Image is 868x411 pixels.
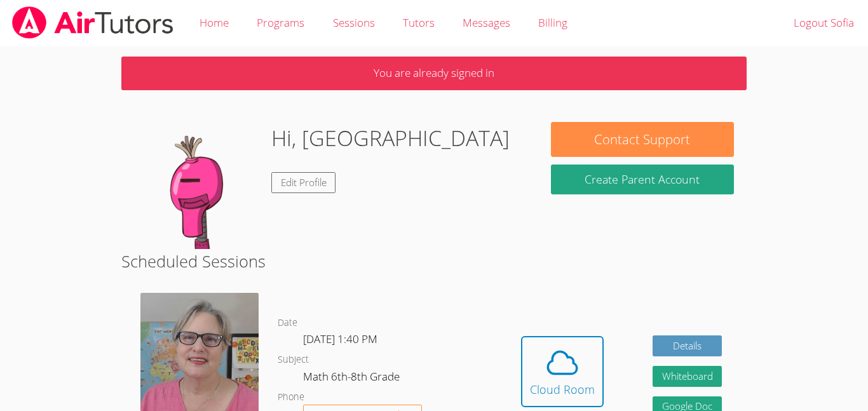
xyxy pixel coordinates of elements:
a: Details [653,335,722,356]
span: Messages [463,15,510,30]
button: Create Parent Account [551,165,734,194]
img: airtutors_banner-c4298cdbf04f3fff15de1276eac7730deb9818008684d7c2e4769d2f7ddbe033.png [11,6,175,39]
dd: Math 6th-8th Grade [303,368,402,389]
span: [DATE] 1:40 PM [303,332,377,346]
h1: Hi, [GEOGRAPHIC_DATA] [271,122,510,154]
a: Edit Profile [271,172,336,193]
button: Whiteboard [653,366,722,387]
div: Cloud Room [530,381,595,398]
h2: Scheduled Sessions [121,249,747,273]
dt: Subject [278,352,309,368]
button: Contact Support [551,122,734,157]
dt: Phone [278,389,304,405]
p: You are already signed in [121,57,747,90]
dt: Date [278,315,297,331]
img: default.png [134,122,261,249]
button: Cloud Room [521,336,604,407]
